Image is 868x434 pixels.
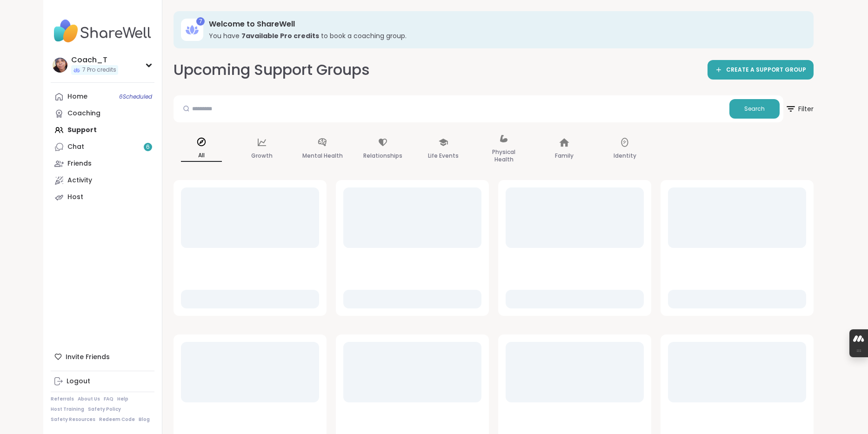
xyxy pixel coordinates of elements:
span: 7 Pro credits [82,66,116,74]
p: Life Events [428,150,459,161]
img: ShareWell Nav Logo [51,15,154,47]
a: Safety Resources [51,416,95,423]
div: Invite Friends [51,348,154,365]
p: Growth [251,150,273,161]
p: Mental Health [302,150,343,161]
span: 6 Scheduled [119,93,152,100]
p: Family [555,150,574,161]
p: Physical Health [483,147,524,165]
span: 6 [146,143,150,151]
h3: Welcome to ShareWell [209,19,801,29]
a: Host Training [51,406,84,413]
div: Activity [67,176,92,185]
h3: You have to book a coaching group. [209,31,801,40]
a: Referrals [51,396,74,402]
img: Coach_T [53,58,67,73]
div: Coach_T [71,55,118,65]
span: Search [744,105,765,113]
div: Home [67,92,87,101]
a: CREATE A SUPPORT GROUP [708,60,814,80]
a: Coaching [51,105,154,122]
a: About Us [78,396,100,402]
a: Safety Policy [88,406,121,413]
a: Home6Scheduled [51,88,154,105]
div: Chat [67,142,84,152]
a: Chat6 [51,139,154,155]
b: 7 available Pro credit s [241,31,319,40]
p: Identity [614,150,636,161]
a: Host [51,189,154,206]
div: Host [67,193,83,202]
a: FAQ [104,396,114,402]
span: CREATE A SUPPORT GROUP [726,66,806,74]
a: Activity [51,172,154,189]
button: Filter [785,95,814,122]
button: Search [729,99,780,119]
a: Logout [51,373,154,390]
a: Blog [139,416,150,423]
div: Friends [67,159,92,168]
a: Redeem Code [99,416,135,423]
a: Friends [51,155,154,172]
p: All [181,150,222,162]
div: Coaching [67,109,100,118]
h2: Upcoming Support Groups [174,60,370,80]
div: Logout [67,377,90,386]
span: Filter [785,98,814,120]
p: Relationships [363,150,402,161]
div: 7 [196,17,205,26]
a: Help [117,396,128,402]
